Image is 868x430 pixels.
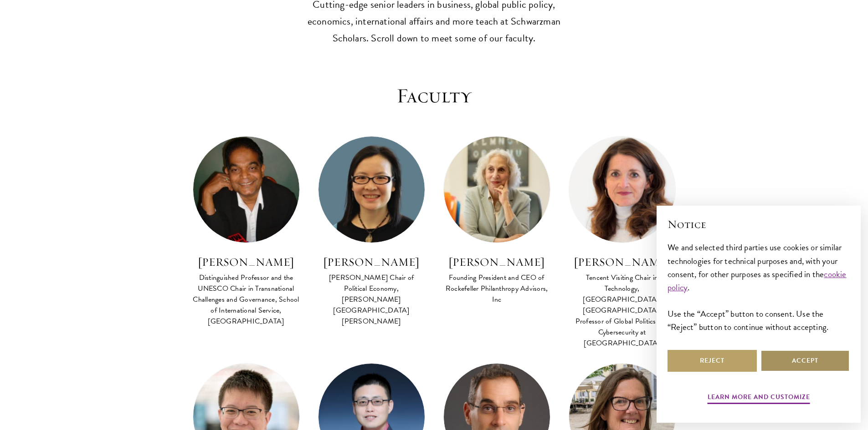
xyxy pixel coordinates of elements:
h2: Notice [668,217,850,232]
a: [PERSON_NAME] Tencent Visiting Chair in Technology, [GEOGRAPHIC_DATA], [GEOGRAPHIC_DATA]; Profess... [569,136,676,350]
h3: [PERSON_NAME] [569,254,676,270]
a: [PERSON_NAME] [PERSON_NAME] Chair of Political Economy, [PERSON_NAME][GEOGRAPHIC_DATA][PERSON_NAME] [318,136,425,328]
h3: [PERSON_NAME] [443,254,550,270]
a: cookie policy [668,268,847,294]
button: Reject [668,350,757,372]
button: Learn more and customize [708,391,810,405]
h3: [PERSON_NAME] [318,254,425,270]
h3: [PERSON_NAME] [193,254,300,270]
a: [PERSON_NAME] Distinguished Professor and the UNESCO Chair in Transnational Challenges and Govern... [193,136,300,328]
div: [PERSON_NAME] Chair of Political Economy, [PERSON_NAME][GEOGRAPHIC_DATA][PERSON_NAME] [318,272,425,327]
div: Distinguished Professor and the UNESCO Chair in Transnational Challenges and Governance, School o... [193,272,300,327]
button: Accept [760,350,850,372]
a: [PERSON_NAME] Founding President and CEO of Rockefeller Philanthropy Advisors, Inc [443,136,550,306]
div: Founding President and CEO of Rockefeller Philanthropy Advisors, Inc [443,272,550,305]
div: We and selected third parties use cookies or similar technologies for technical purposes and, wit... [668,241,850,333]
h3: Faculty [188,83,680,109]
div: Tencent Visiting Chair in Technology, [GEOGRAPHIC_DATA], [GEOGRAPHIC_DATA]; Professor of Global P... [569,272,676,349]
